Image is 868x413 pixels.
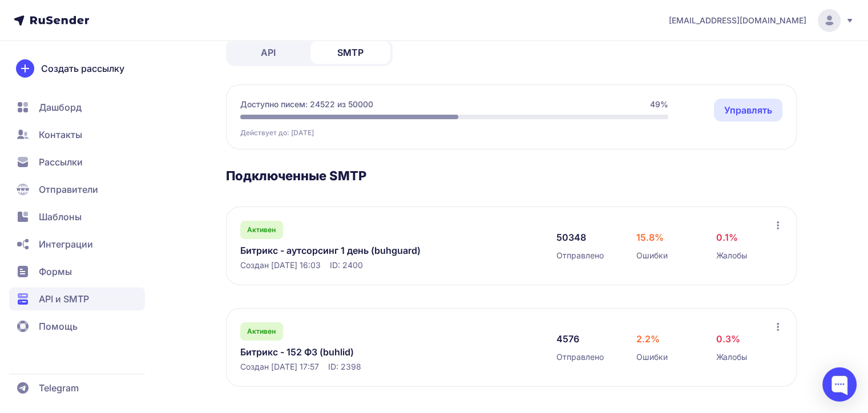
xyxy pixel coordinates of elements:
span: Дашборд [39,100,82,114]
span: Отправлено [556,250,604,261]
span: API [261,46,276,59]
span: Жалобы [716,351,747,363]
span: Контакты [39,128,82,141]
span: 49% [650,99,668,110]
span: SMTP [337,46,364,59]
span: API и SMTP [39,292,89,306]
span: Жалобы [716,250,747,261]
h3: Подключенные SMTP [226,168,797,184]
a: API [228,41,308,64]
span: 2.2% [636,332,660,346]
span: Ошибки [636,250,668,261]
span: Интеграции [39,237,93,251]
span: Помощь [39,319,78,333]
span: Доступно писем: 24522 из 50000 [240,99,373,110]
span: Создать рассылку [41,62,124,75]
span: Шаблоны [39,210,82,224]
a: Управлять [714,99,782,122]
a: Битрикс - аутсорсинг 1 день (buhguard) [240,244,474,257]
span: Создан [DATE] 17:57 [240,361,319,372]
span: 0.3% [716,332,740,346]
span: ID: 2398 [328,361,361,372]
span: Активен [247,327,276,336]
span: 15.8% [636,230,664,244]
span: 0.1% [716,230,738,244]
a: Telegram [9,376,145,399]
span: Отправители [39,183,98,196]
span: Действует до: [DATE] [240,128,314,137]
span: Telegram [39,381,79,395]
span: Рассылки [39,155,83,169]
span: 50348 [556,230,586,244]
span: ID: 2400 [330,260,363,271]
a: SMTP [310,41,390,64]
span: Ошибки [636,351,668,363]
span: Формы [39,265,72,278]
span: Создан [DATE] 16:03 [240,260,321,271]
span: Отправлено [556,351,604,363]
span: [EMAIL_ADDRESS][DOMAIN_NAME] [669,15,806,26]
a: Битрикс - 152 ФЗ (buhlid) [240,345,474,359]
span: 4576 [556,332,579,346]
span: Активен [247,225,276,234]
